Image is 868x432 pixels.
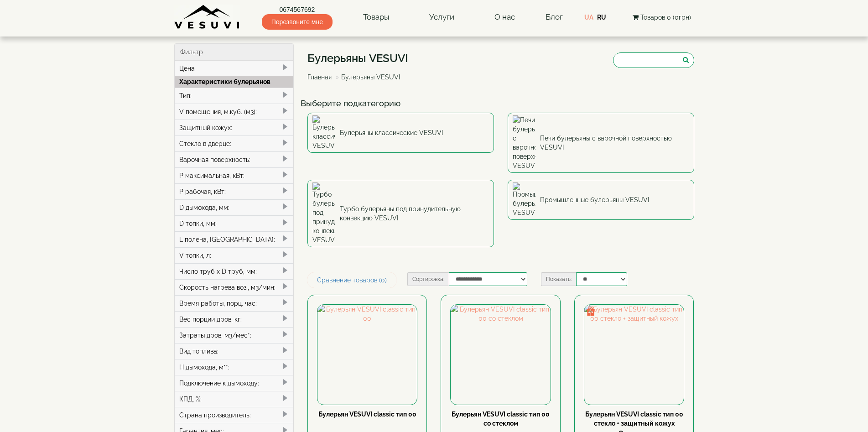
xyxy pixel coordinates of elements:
div: Подключение к дымоходу: [175,375,294,391]
div: Тип: [175,88,294,104]
li: Булерьяны VESUVI [333,73,400,82]
h4: Выберите подкатегорию [301,99,701,108]
img: Печи булерьяны с варочной поверхностью VESUVI [513,115,535,170]
div: D топки, мм: [175,215,294,231]
a: Блог [546,12,563,21]
div: P рабочая, кВт: [175,183,294,199]
a: О нас [485,7,524,28]
a: RU [597,14,606,21]
a: Турбо булерьяны под принудительную конвекцию VESUVI Турбо булерьяны под принудительную конвекцию ... [307,180,494,247]
img: Промышленные булерьяны VESUVI [513,182,535,217]
a: Главная [307,73,332,81]
div: Вес порции дров, кг: [175,311,294,327]
img: Булерьяны классические VESUVI [312,115,335,150]
img: Завод VESUVI [174,5,240,30]
a: Булерьян VESUVI classic тип 00 [318,411,416,418]
a: 0674567692 [262,5,333,14]
div: Варочная поверхность: [175,151,294,167]
img: Булерьян VESUVI classic тип 00 со стеклом [451,305,550,404]
button: Товаров 0 (0грн) [630,12,694,22]
label: Показать: [541,272,576,286]
div: P максимальная, кВт: [175,167,294,183]
div: Характеристики булерьянов [175,76,294,88]
img: Турбо булерьяны под принудительную конвекцию VESUVI [312,182,335,245]
div: Время работы, порц. час: [175,295,294,311]
label: Сортировка: [407,272,449,286]
a: UA [584,14,593,21]
a: Услуги [420,7,463,28]
div: H дымохода, м**: [175,359,294,375]
a: Сравнение товаров (0) [307,272,396,288]
h1: Булерьяны VESUVI [307,52,408,64]
div: Цена [175,61,294,76]
div: Вид топлива: [175,343,294,359]
img: gift [586,307,595,316]
div: V топки, л: [175,247,294,263]
a: Булерьян VESUVI classic тип 00 стекло + защитный кожух [585,411,683,427]
div: Стекло в дверце: [175,135,294,151]
img: Булерьян VESUVI classic тип 00 стекло + защитный кожух [584,305,684,404]
a: Булерьяны классические VESUVI Булерьяны классические VESUVI [307,113,494,153]
a: Печи булерьяны с варочной поверхностью VESUVI Печи булерьяны с варочной поверхностью VESUVI [508,113,694,173]
a: Промышленные булерьяны VESUVI Промышленные булерьяны VESUVI [508,180,694,220]
div: Фильтр [175,44,294,61]
div: КПД, %: [175,391,294,407]
div: Затраты дров, м3/мес*: [175,327,294,343]
a: Булерьян VESUVI classic тип 00 со стеклом [452,411,550,427]
div: Число труб x D труб, мм: [175,263,294,279]
div: Скорость нагрева воз., м3/мин: [175,279,294,295]
div: D дымохода, мм: [175,199,294,215]
img: Булерьян VESUVI classic тип 00 [317,305,417,404]
a: Товары [354,7,399,28]
div: Страна производитель: [175,407,294,423]
div: L полена, [GEOGRAPHIC_DATA]: [175,231,294,247]
div: Защитный кожух: [175,120,294,135]
span: Перезвоните мне [262,14,333,30]
div: V помещения, м.куб. (м3): [175,104,294,120]
span: Товаров 0 (0грн) [640,14,691,21]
